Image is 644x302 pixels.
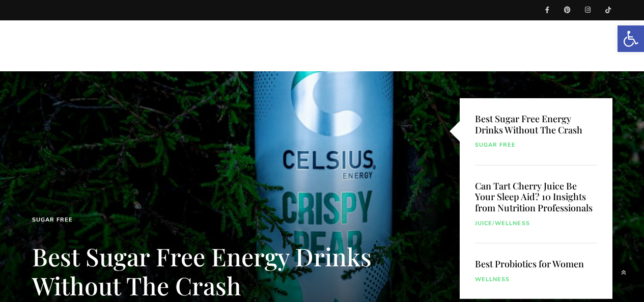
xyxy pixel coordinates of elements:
div: / [475,218,597,228]
a: Sugar free [475,141,516,150]
a: Best Sugar Free Energy Drinks Without The Crash [32,240,372,302]
a: Sugar free [32,215,73,225]
a: Wellness [475,275,510,284]
a: Wellness [495,218,530,228]
a: Juice [475,218,493,228]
